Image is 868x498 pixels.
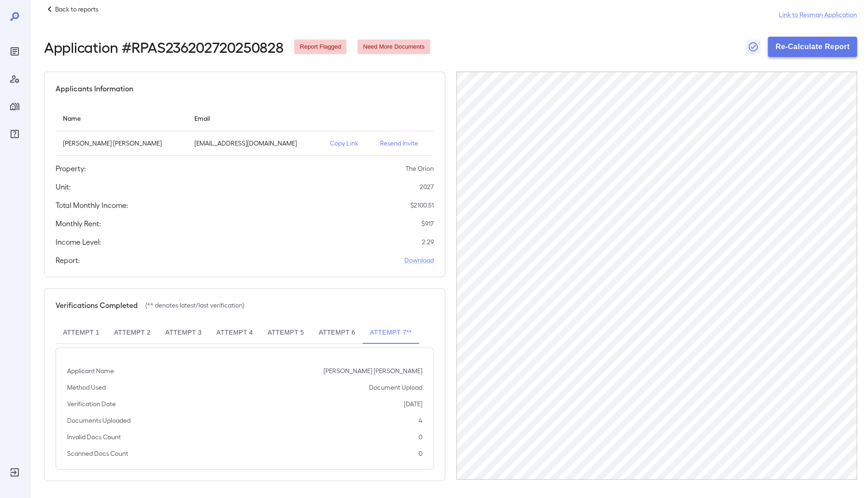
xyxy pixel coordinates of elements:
[187,105,323,131] th: Email
[56,105,187,131] th: Name
[145,301,244,310] p: (** denotes latest/last verification)
[209,322,260,344] button: Attempt 4
[768,37,857,57] button: Re-Calculate Report
[56,83,133,94] h5: Applicants Information
[56,322,107,344] button: Attempt 1
[56,255,80,266] h5: Report:
[420,182,434,191] p: 2027
[55,5,98,14] p: Back to reports
[421,219,434,228] p: $ 917
[56,200,128,211] h5: Total Monthly Income:
[56,300,138,311] h5: Verifications Completed
[405,164,434,173] p: The Orion
[312,322,363,344] button: Attempt 6
[422,237,434,246] p: 2.29
[56,236,101,247] h5: Income Level:
[294,43,346,51] span: Report Flagged
[7,99,22,114] div: Manage Properties
[7,465,22,480] div: Log Out
[56,163,86,174] h5: Property:
[380,139,426,148] p: Resend Invite
[56,218,101,229] h5: Monthly Rent:
[779,10,857,19] a: Link to Resman Application
[67,366,114,375] p: Applicant Name
[67,399,116,408] p: Verification Date
[158,322,209,344] button: Attempt 3
[419,416,422,425] p: 4
[330,139,365,148] p: Copy Link
[7,44,22,59] div: Reports
[107,322,158,344] button: Attempt 2
[404,399,422,408] p: [DATE]
[260,322,311,344] button: Attempt 5
[410,201,434,210] p: $ 2100.51
[67,449,128,458] p: Scanned Docs Count
[363,322,419,344] button: Attempt 7**
[56,181,71,192] h5: Unit:
[194,139,315,148] p: [EMAIL_ADDRESS][DOMAIN_NAME]
[56,105,434,156] table: simple table
[404,256,434,265] a: Download
[44,39,283,55] h2: Application # RPAS236202720250828
[7,72,22,86] div: Manage Users
[419,432,422,442] p: 0
[323,366,422,375] p: [PERSON_NAME] [PERSON_NAME]
[357,43,430,51] span: Need More Documents
[7,127,22,141] div: FAQ
[419,449,422,458] p: 0
[67,383,106,392] p: Method Used
[67,416,130,425] p: Documents Uploaded
[67,432,121,442] p: Invalid Docs Count
[746,39,760,54] button: Close Report
[369,383,422,392] p: Document Upload
[63,139,180,148] p: [PERSON_NAME] [PERSON_NAME]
